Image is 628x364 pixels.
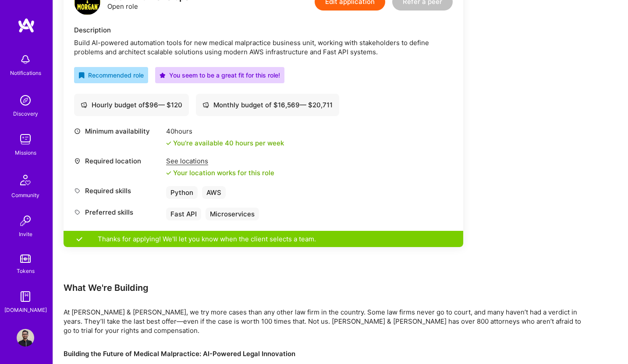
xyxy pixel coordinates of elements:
[74,128,81,134] i: icon Clock
[166,186,198,199] div: Python
[81,102,87,108] i: icon Cash
[64,350,295,358] strong: Building the Future of Medical Malpractice: AI-Powered Legal Innovation
[10,68,41,78] div: Notifications
[166,141,171,146] i: icon Check
[64,307,589,335] div: At [PERSON_NAME] & [PERSON_NAME], we try more cases than any other law firm in the country. Some ...
[64,282,589,293] div: What We're Building
[14,329,36,346] a: User Avatar
[17,92,34,109] img: discovery
[11,191,39,200] div: Community
[64,231,463,247] div: Thanks for applying! We'll let you know when the client selects a team.
[74,38,453,57] div: Build AI-powered automation tools for new medical malpractice business unit, working with stakeho...
[74,208,162,217] div: Preferred skills
[17,131,34,148] img: teamwork
[78,72,85,78] i: icon RecommendedBadge
[160,72,166,78] i: icon PurpleStar
[13,109,38,118] div: Discovery
[166,170,171,176] i: icon Check
[166,156,274,166] div: See locations
[17,51,34,68] img: bell
[166,138,284,148] div: You're available 40 hours per week
[20,254,31,263] img: tokens
[17,266,35,276] div: Tokens
[166,127,284,136] div: 40 hours
[4,305,47,315] div: [DOMAIN_NAME]
[160,71,280,80] div: You seem to be a great fit for this role!
[19,230,32,239] div: Invite
[15,170,36,191] img: Community
[202,102,209,108] i: icon Cash
[81,100,182,110] div: Hourly budget of $ 96 — $ 120
[17,329,34,346] img: User Avatar
[17,288,34,305] img: guide book
[74,158,81,164] i: icon Location
[74,127,162,136] div: Minimum availability
[15,148,36,157] div: Missions
[202,100,333,110] div: Monthly budget of $ 16,569 — $ 20,711
[166,168,274,177] div: Your location works for this role
[74,209,81,216] i: icon Tag
[74,25,453,35] div: Description
[74,187,81,194] i: icon Tag
[18,18,35,33] img: logo
[74,156,162,166] div: Required location
[166,208,201,220] div: Fast API
[17,212,34,230] img: Invite
[78,71,144,80] div: Recommended role
[74,186,162,195] div: Required skills
[206,208,259,220] div: Microservices
[202,186,226,199] div: AWS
